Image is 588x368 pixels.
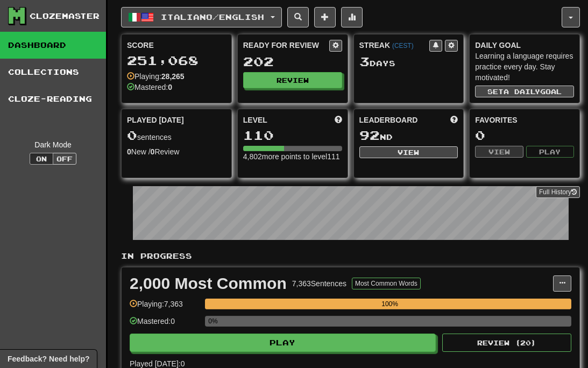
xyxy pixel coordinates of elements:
[475,146,523,158] button: View
[130,299,200,316] div: Playing: 7,363
[243,40,329,51] div: Ready for Review
[151,147,155,156] strong: 0
[314,7,336,27] button: Add sentence to collection
[450,115,458,125] span: This week in points, UTC
[30,153,53,165] button: On
[121,7,282,27] button: Italiano/English
[526,146,574,158] button: Play
[504,88,540,95] span: a daily
[536,186,580,198] a: Full History
[359,115,418,125] span: Leaderboard
[243,55,342,68] div: 202
[127,128,137,143] span: 0
[208,299,571,309] div: 100%
[243,72,342,88] button: Review
[127,82,172,93] div: Mastered:
[127,147,131,156] strong: 0
[121,251,580,261] p: In Progress
[243,115,267,125] span: Level
[475,115,574,125] div: Favorites
[127,146,226,157] div: New / Review
[442,334,571,352] button: Review (20)
[8,353,89,364] span: Open feedback widget
[287,7,309,27] button: Search sentences
[8,139,98,150] div: Dark Mode
[127,115,184,125] span: Played [DATE]
[475,129,574,142] div: 0
[475,51,574,83] div: Learning a language requires practice every day. Stay motivated!
[127,129,226,143] div: sentences
[130,316,200,334] div: Mastered: 0
[53,153,76,165] button: Off
[130,334,436,352] button: Play
[359,40,430,51] div: Streak
[161,72,185,81] strong: 28,265
[475,86,574,97] button: Seta dailygoal
[127,54,226,67] div: 251,068
[352,278,421,289] button: Most Common Words
[161,12,264,22] span: Italiano / English
[130,275,287,292] div: 2,000 Most Common
[359,55,458,69] div: Day s
[475,40,574,51] div: Daily Goal
[359,146,458,158] button: View
[292,278,346,289] div: 7,363 Sentences
[341,7,363,27] button: More stats
[130,359,185,368] span: Played [DATE]: 0
[335,115,342,125] span: Score more points to level up
[392,42,414,49] a: (CEST)
[243,129,342,142] div: 110
[243,151,342,162] div: 4,802 more points to level 111
[127,40,226,51] div: Score
[127,71,185,82] div: Playing:
[359,54,370,69] span: 3
[30,11,100,22] div: Clozemaster
[359,128,380,143] span: 92
[168,83,172,91] strong: 0
[359,129,458,143] div: nd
